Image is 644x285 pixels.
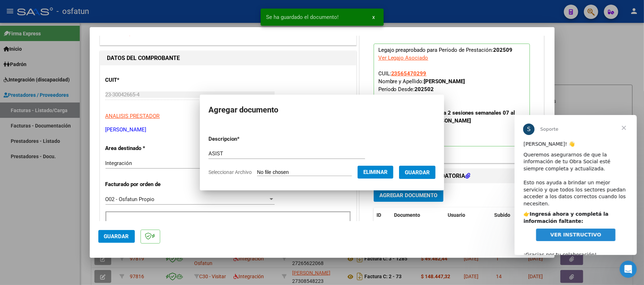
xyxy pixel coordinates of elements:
span: CUIL: Nombre y Apellido: Período Desde: Período Hasta: Admite Dependencia: [378,70,515,124]
strong: 202509 [493,47,513,53]
span: Eliminar [363,169,388,175]
span: x [373,14,375,20]
p: Area destinado * [105,144,179,152]
button: Agregar Documento [374,189,443,202]
datatable-header-cell: Subido [492,207,527,223]
iframe: Intercom live chat [620,261,637,278]
span: Recibida. En proceso de confirmacion/aceptac por la OS. [127,29,270,36]
strong: 202512 [414,94,433,100]
span: 23565470299 [391,70,427,77]
button: Guardar [399,166,436,179]
div: Ver Legajo Asociado [378,54,428,62]
p: CUIT [105,76,179,84]
span: Guardar [405,169,430,176]
iframe: Intercom live chat mensaje [515,115,637,255]
span: Se ha guardado el documento! [266,14,339,21]
strong: DATOS DEL COMPROBANTE [107,55,180,61]
p: Descripcion [208,135,277,143]
h2: Agregar documento [208,103,436,117]
p: Período de Prestación (Ej: 202505 para Mayo 2025) [108,220,180,236]
datatable-header-cell: ID [374,207,392,223]
span: ID [377,212,381,218]
button: Guardar [98,230,135,243]
p: Facturado por orden de [105,180,179,189]
p: Legajo preaprobado para Período de Prestación: [374,44,530,146]
strong: [PERSON_NAME] [424,78,465,85]
strong: Psicopedagogía 2 sesiones semanales 07 al 122025. Prestadora: [PERSON_NAME] [378,110,515,124]
div: PREAPROBACIÓN PARA INTEGRACION [360,33,544,163]
span: O02 - Osfatun Propio [105,196,155,202]
span: Subido [495,212,511,218]
span: Comentario: [378,110,515,124]
strong: 202502 [415,86,434,92]
div: ¡Gracias por tu colaboración! ​ [9,129,113,150]
span: Seleccionar Archivo [208,169,252,175]
span: Usuario [448,212,466,218]
button: Eliminar [358,166,393,179]
span: Integración [105,160,132,166]
datatable-header-cell: Usuario [445,207,492,223]
datatable-header-cell: Documento [392,207,445,223]
mat-expansion-panel-header: DOCUMENTACIÓN RESPALDATORIA [360,169,544,183]
p: [PERSON_NAME] [105,126,351,134]
span: ANALISIS PRESTADOR [105,113,160,119]
span: Guardar [104,233,129,240]
span: Documento [394,212,421,218]
span: Agregar Documento [379,192,438,199]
